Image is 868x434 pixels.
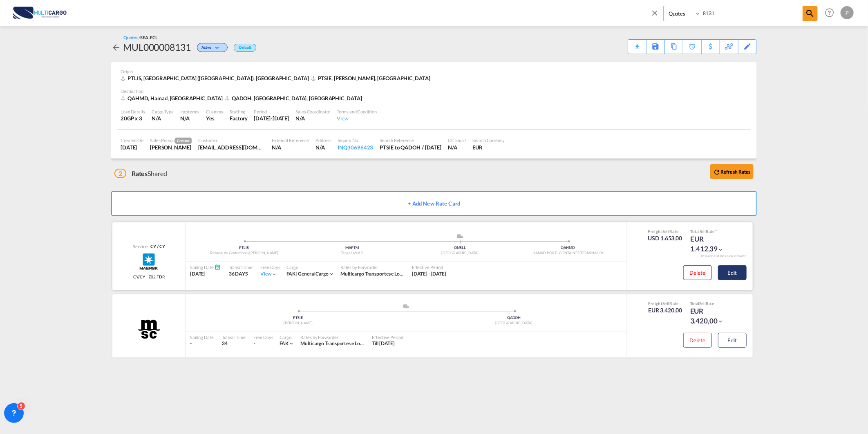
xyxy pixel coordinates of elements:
md-icon: icon-chevron-down [289,341,294,346]
span: PTSIE, [PERSON_NAME], [GEOGRAPHIC_DATA] [318,75,430,81]
div: Terms and Condition [337,108,377,115]
div: Change Status Here [197,43,228,52]
div: Rates by Forwarder [300,334,364,340]
div: USD 1.653,00 [648,234,682,242]
div: [PERSON_NAME] [190,321,406,326]
md-icon: Schedules Available [215,264,221,270]
md-icon: icon-close [650,8,659,17]
div: Till 30 Aug 2025 [372,340,395,347]
div: PTSIE [190,315,406,321]
div: External Reference [272,137,309,143]
div: EUR [472,144,505,151]
div: N/A [315,144,331,151]
md-icon: icon-chevron-down [718,247,724,253]
button: Delete [683,333,712,348]
div: Default [234,44,256,52]
div: OMSLL [406,245,514,251]
div: - [254,340,255,347]
div: Remark and Inclusion included [695,254,753,258]
span: Service: [133,243,148,249]
div: 34 [222,340,246,347]
span: Active [201,45,213,53]
div: Viewicon-chevron-down [261,271,277,278]
div: general cargo [286,271,329,278]
span: SEA-FCL [140,35,157,40]
div: Tanger Med 2 [298,251,406,256]
div: Quotes /SEA-FCL [123,34,158,41]
div: PTLIS [190,245,298,251]
span: PTLIS, [GEOGRAPHIC_DATA] ([GEOGRAPHIC_DATA]), [GEOGRAPHIC_DATA] [128,75,309,81]
div: Origin [121,68,747,75]
div: Customer [198,137,265,143]
div: QAHMD [514,245,622,251]
span: Sell [699,301,706,306]
div: Free Days [254,334,273,340]
div: - [190,340,214,347]
div: MUL000008131 [123,41,191,54]
div: 14 Aug 2025 [121,144,143,151]
div: Patricia Barroso [150,144,192,151]
div: Factory Stuffing [230,115,247,122]
div: 20GP x 3 [121,115,145,122]
span: Help [823,6,837,20]
div: N/A [180,115,190,122]
div: Shared [114,169,167,178]
div: EUR 3.420,00 [690,306,731,326]
div: Sailing Date [190,264,221,270]
span: Creator [175,138,192,144]
div: EUR 1.412,39 [690,234,731,254]
button: icon-refreshRefresh Rates [710,164,754,179]
span: Sell [662,229,669,234]
span: icon-close [650,6,663,25]
div: CY / CY [148,243,165,249]
span: | [295,271,297,277]
md-icon: icon-refresh [713,168,720,176]
div: QAHMD, Hamad, Middle East [121,95,225,102]
div: [GEOGRAPHIC_DATA] [406,321,622,326]
div: N/A [152,115,174,122]
span: Sell [700,229,706,234]
div: Help [823,6,841,20]
div: icon-arrow-left [111,41,123,54]
span: Multicargo Transportes e Logistica [340,271,414,277]
div: Free Days [261,264,280,270]
div: Inquiry No. [338,137,374,143]
div: CC Email [448,137,466,143]
div: Incoterms [180,108,199,115]
div: Total Rate [690,301,731,306]
md-icon: icon-magnify [805,9,815,18]
div: Effective Period [372,334,403,340]
md-icon: icon-arrow-left [111,43,121,52]
div: Sailing Date [190,334,214,340]
input: Enter Quotation Number [701,6,803,20]
div: HAMAD PORT - CONTAINER TERMINAL 01 [514,251,622,256]
div: Rates by Forwarder [340,264,404,270]
div: Load Details [121,108,145,115]
div: Sales Person [150,137,192,144]
img: MSC [137,319,161,339]
button: Delete [683,265,712,280]
div: P [841,6,854,19]
div: Search Reference [380,137,442,143]
md-icon: assets/icons/custom/ship-fill.svg [401,304,411,308]
div: Cargo [286,264,334,270]
div: 36 DAYS [229,271,253,278]
div: [DATE] [190,271,221,278]
div: PTLIS, Lisbon (Lisboa), Europe [121,75,311,82]
div: Cargo Type [152,108,174,115]
div: PTSIE to QADOH / 14 Aug 2025 [380,144,442,151]
img: 82db67801a5411eeacfdbd8acfa81e61.png [12,4,67,22]
md-icon: assets/icons/custom/ship-fill.svg [455,234,465,238]
span: | [145,274,149,280]
div: Multicargo Transportes e Logistica [300,340,364,347]
span: FAK [286,271,298,277]
span: CY/CY [133,274,145,280]
div: MAPTM [298,245,406,251]
md-icon: icon-download [632,41,642,47]
b: Refresh Rates [720,169,751,175]
div: Customs [206,108,223,115]
span: FAK [280,340,289,346]
div: Change Status Here [191,41,230,54]
span: icon-magnify [803,6,817,21]
div: Cargo [280,334,295,340]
